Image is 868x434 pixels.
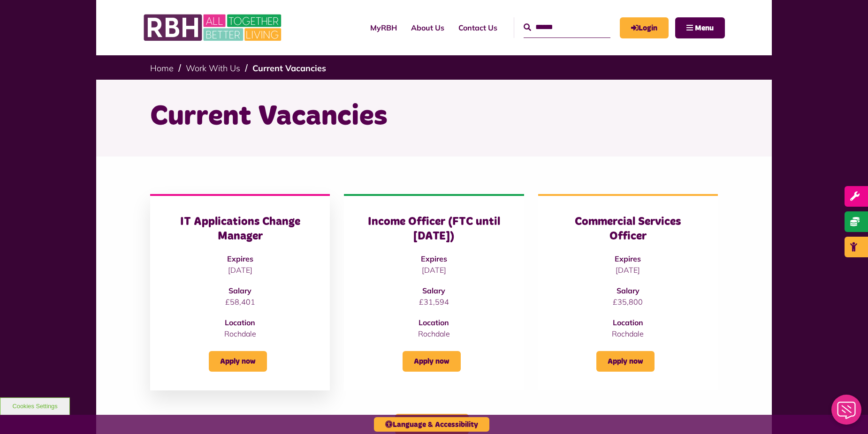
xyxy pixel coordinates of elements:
[557,264,699,276] p: [DATE]
[363,215,505,244] h3: Income Officer (FTC until [DATE])
[169,296,311,307] p: £58,401
[150,63,174,74] a: Home
[374,417,489,432] button: Language & Accessibility
[169,215,311,244] h3: IT Applications Change Manager
[620,17,669,38] a: MyRBH
[186,63,240,74] a: Work With Us
[209,351,267,372] a: Apply now
[557,215,699,244] h3: Commercial Services Officer
[419,318,449,327] strong: Location
[363,296,505,307] p: £31,594
[557,296,699,307] p: £35,800
[617,286,640,295] strong: Salary
[252,63,326,74] a: Current Vacancies
[169,264,311,276] p: [DATE]
[557,328,699,339] p: Rochdale
[826,392,868,434] iframe: Netcall Web Assistant for live chat
[363,15,404,40] a: MyRBH
[363,264,505,276] p: [DATE]
[143,9,284,46] img: RBH
[613,318,643,327] strong: Location
[422,286,445,295] strong: Salary
[451,15,504,40] a: Contact Us
[227,254,253,263] strong: Expires
[403,351,461,372] a: Apply now
[524,17,610,37] input: Search
[150,98,718,135] h1: Current Vacancies
[615,254,641,263] strong: Expires
[421,254,447,263] strong: Expires
[404,15,451,40] a: About Us
[169,328,311,339] p: Rochdale
[228,286,251,295] strong: Salary
[363,328,505,339] p: Rochdale
[695,24,714,32] span: Menu
[225,318,255,327] strong: Location
[596,351,655,372] a: Apply now
[675,17,725,38] button: Navigation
